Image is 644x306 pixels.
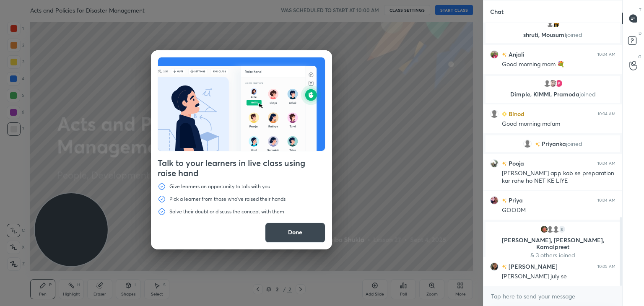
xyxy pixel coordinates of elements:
[638,54,641,60] p: G
[265,223,325,243] button: Done
[490,262,499,271] img: c8233c1ed7b44dd88afc5658d0e68bbe.jpg
[597,264,615,269] div: 10:05 AM
[169,183,270,190] p: Give learners an opportunity to talk with you
[169,196,286,202] p: Pick a learner from those who've raised their hands
[158,158,325,178] h4: Talk to your learners in live class using raise hand
[490,110,499,118] img: default.png
[546,20,554,28] img: default.png
[502,272,615,281] div: [PERSON_NAME] july se
[555,79,563,88] img: 3
[552,225,560,233] img: default.png
[502,161,507,166] img: no-rating-badge.077c3623.svg
[502,206,615,215] div: GOODM
[566,31,582,39] span: joined
[523,140,532,148] img: default.png
[502,120,615,128] div: Good morning ma'am
[542,140,566,147] span: Priyanka
[502,52,507,57] img: no-rating-badge.077c3623.svg
[483,0,510,23] p: Chat
[597,52,615,57] div: 10:04 AM
[558,225,566,233] div: 3
[507,159,524,168] h6: Pooja
[483,23,622,286] div: grid
[535,142,540,147] img: no-rating-badge.077c3623.svg
[169,208,284,215] p: Solve their doubt or discuss the concept with them
[502,265,507,269] img: no-rating-badge.077c3623.svg
[507,50,525,59] h6: Anjali
[540,225,548,233] img: 3
[546,225,554,233] img: default.png
[597,161,615,166] div: 10:04 AM
[579,90,596,98] span: joined
[543,79,551,88] img: default.png
[639,7,641,13] p: T
[597,198,615,203] div: 10:04 AM
[491,31,615,38] p: shruti, Mousumi
[491,252,615,259] p: & 3 others joined
[490,50,499,59] img: 80d92ac3fd29488ea3b6a28d0012372a.jpg
[490,159,499,168] img: 3
[502,60,615,69] div: Good morning mam 💐
[549,79,557,88] img: 9f0791bda851467bba94be7848e8e3c4.jpg
[502,112,507,117] img: Learner_Badge_beginner_1_8b307cf2a0.svg
[566,140,582,147] span: joined
[552,20,560,28] img: aac321f9abeb447580c13c4525167bdc.jpg
[507,262,558,271] h6: [PERSON_NAME]
[507,109,525,118] h6: Binod
[639,30,641,36] p: D
[490,196,499,205] img: 4fdd0ca1688442a6a20a48bda4549994.jpg
[502,169,615,185] div: [PERSON_NAME] app kab se preparation kar rahe ho NET KE LIYE
[158,57,325,151] img: preRahAdop.42c3ea74.svg
[491,237,615,250] p: [PERSON_NAME], [PERSON_NAME], Kamalpreet
[507,196,523,205] h6: Priya
[502,198,507,203] img: no-rating-badge.077c3623.svg
[597,112,615,117] div: 10:04 AM
[491,91,615,98] p: Dimple, KIMMI, Pramoda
